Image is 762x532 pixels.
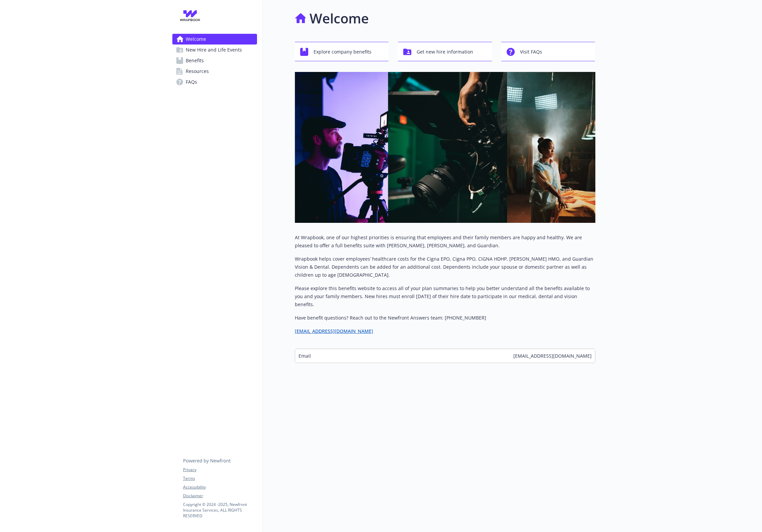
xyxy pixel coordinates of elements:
[398,42,492,61] button: Get new hire information
[186,66,209,77] span: Resources
[186,77,197,87] span: FAQs
[417,46,473,58] span: Get new hire information
[520,46,542,58] span: Visit FAQs
[295,328,373,334] a: [EMAIL_ADDRESS][DOMAIN_NAME]
[501,42,595,61] button: Visit FAQs
[183,475,257,481] a: Terms
[186,55,204,66] span: Benefits
[314,46,371,58] span: Explore company benefits
[172,45,257,55] a: New Hire and Life Events
[295,72,595,223] img: overview page banner
[172,55,257,66] a: Benefits
[183,484,257,490] a: Accessibility
[186,45,242,55] span: New Hire and Life Events
[295,234,595,250] p: At Wrapbook, one of our highest priorities is ensuring that employees and their family members ar...
[172,34,257,45] a: Welcome
[295,314,595,322] p: Have benefit questions? Reach out to the Newfront Answers team: [PHONE_NUMBER]
[295,284,595,308] p: Please explore this benefits website to access all of your plan summaries to help you better unde...
[172,77,257,87] a: FAQs
[295,42,389,61] button: Explore company benefits
[295,255,595,279] p: Wrapbook helps cover employees’ healthcare costs for the Cigna EPO, Cigna PPO, CIGNA HDHP, [PERSO...
[183,502,257,519] p: Copyright © 2024 - 2025 , Newfront Insurance Services, ALL RIGHTS RESERVED
[183,467,257,473] a: Privacy
[299,352,311,359] span: Email
[183,493,257,499] a: Disclaimer
[186,34,206,45] span: Welcome
[310,8,369,28] h1: Welcome
[513,352,592,359] span: [EMAIL_ADDRESS][DOMAIN_NAME]
[172,66,257,77] a: Resources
